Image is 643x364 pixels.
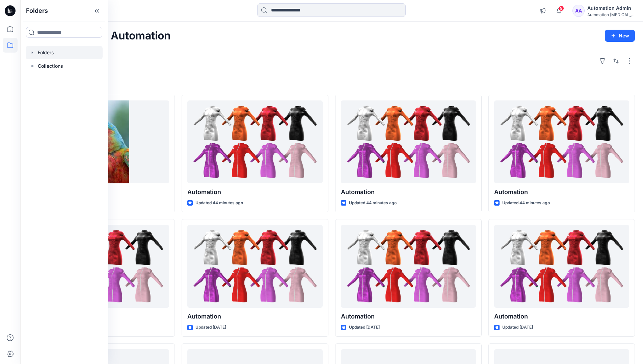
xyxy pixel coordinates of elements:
p: Updated [DATE] [502,324,533,331]
p: Automation [341,312,476,321]
p: Automation [494,312,629,321]
a: Automation [341,225,476,308]
div: AA [572,5,585,17]
a: Automation [187,100,322,184]
p: Updated [DATE] [349,324,380,331]
a: Automation [341,100,476,184]
p: Automation [187,187,322,197]
p: Automation [341,187,476,197]
p: Updated [DATE] [195,324,226,331]
div: Automation [MEDICAL_DATA]... [587,12,635,17]
p: Automation [494,187,629,197]
p: Updated 44 minutes ago [195,200,243,207]
p: Updated 44 minutes ago [502,200,550,207]
span: 9 [559,6,564,11]
button: New [605,30,635,42]
div: Automation Admin [587,4,635,12]
p: Updated 44 minutes ago [349,200,397,207]
p: Collections [38,62,63,70]
a: Automation [187,225,322,308]
a: Automation [494,225,629,308]
h4: Styles [28,80,635,88]
a: Automation [494,100,629,184]
p: Automation [187,312,322,321]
